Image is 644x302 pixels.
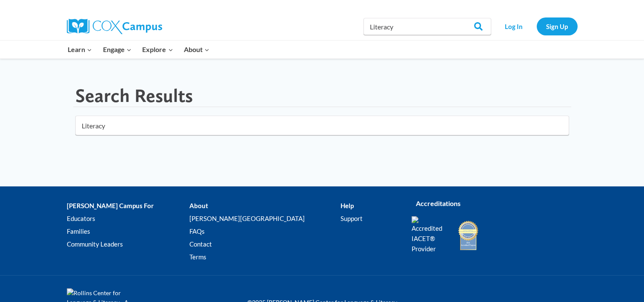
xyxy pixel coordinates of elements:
[184,44,209,55] span: About
[189,250,341,263] a: Terms
[142,44,173,55] span: Explore
[189,212,341,225] a: [PERSON_NAME][GEOGRAPHIC_DATA]
[67,19,162,34] img: Cox Campus
[68,44,92,55] span: Learn
[537,17,578,35] a: Sign Up
[416,199,461,207] strong: Accreditations
[67,238,189,250] a: Community Leaders
[63,41,215,58] nav: Primary Navigation
[75,116,569,135] input: Search for...
[75,84,193,107] h1: Search Results
[341,212,398,225] a: Support
[67,225,189,238] a: Families
[189,225,341,238] a: FAQs
[189,238,341,250] a: Contact
[495,17,578,35] nav: Secondary Navigation
[495,17,532,35] a: Log In
[412,216,448,254] img: Accredited IACET® Provider
[364,18,491,35] input: Search Cox Campus
[103,44,132,55] span: Engage
[458,220,479,251] img: IDA Accredited
[67,212,189,225] a: Educators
